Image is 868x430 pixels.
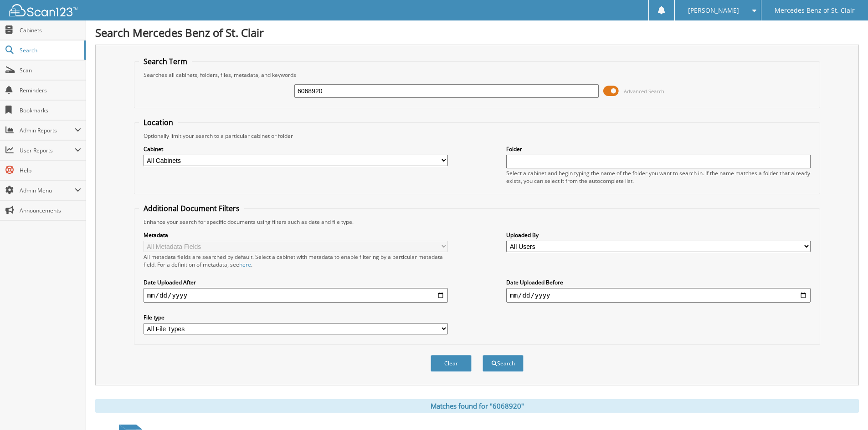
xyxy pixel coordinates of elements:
[20,66,81,74] span: Scan
[139,203,244,213] legend: Additional Document Filters
[139,71,815,79] div: Searches all cabinets, folders, files, metadata, and keywords
[20,86,81,94] span: Reminders
[624,88,664,95] span: Advanced Search
[20,207,81,214] span: Announcements
[144,253,448,268] div: All metadata fields are searched by default. Select a cabinet with metadata to enable filtering b...
[144,231,448,239] label: Metadata
[20,187,75,194] span: Admin Menu
[483,355,524,372] button: Search
[144,145,448,153] label: Cabinet
[506,145,811,153] label: Folder
[20,167,81,174] span: Help
[506,278,811,286] label: Date Uploaded Before
[20,26,81,34] span: Cabinets
[139,132,815,140] div: Optionally limit your search to a particular cabinet or folder
[506,288,811,303] input: end
[139,56,192,66] legend: Search Term
[144,278,448,286] label: Date Uploaded After
[9,4,77,16] img: scan123-logo-white.svg
[688,8,739,13] span: [PERSON_NAME]
[95,399,859,413] div: Matches found for "6068920"
[431,355,472,372] button: Clear
[20,126,75,134] span: Admin Reports
[95,25,859,40] h1: Search Mercedes Benz of St. Clair
[144,314,448,321] label: File type
[239,261,251,268] a: here
[775,8,855,13] span: Mercedes Benz of St. Clair
[20,106,81,114] span: Bookmarks
[144,288,448,303] input: start
[506,231,811,239] label: Uploaded By
[139,117,178,127] legend: Location
[506,169,811,185] div: Select a cabinet and begin typing the name of the folder you want to search in. If the name match...
[139,218,815,226] div: Enhance your search for specific documents using filters such as date and file type.
[20,147,75,154] span: User Reports
[20,46,80,54] span: Search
